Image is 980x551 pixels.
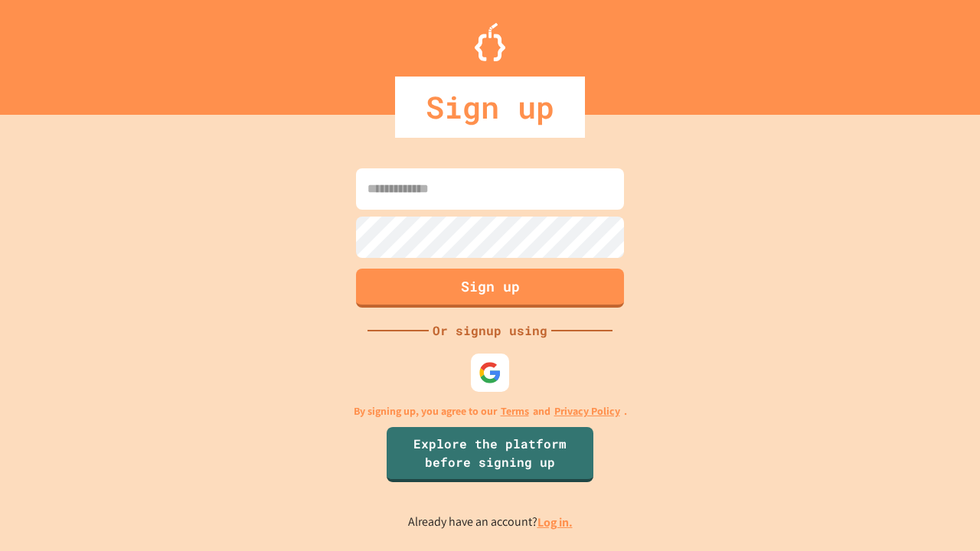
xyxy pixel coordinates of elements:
[408,513,573,532] p: Already have an account?
[479,361,501,384] img: google-icon.svg
[554,403,620,419] a: Privacy Policy
[387,427,593,482] a: Explore the platform before signing up
[537,514,573,530] a: Log in.
[356,269,624,308] button: Sign up
[501,403,529,419] a: Terms
[354,403,627,419] p: By signing up, you agree to our and .
[475,23,505,61] img: Logo.svg
[429,321,551,340] div: Or signup using
[395,77,585,138] div: Sign up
